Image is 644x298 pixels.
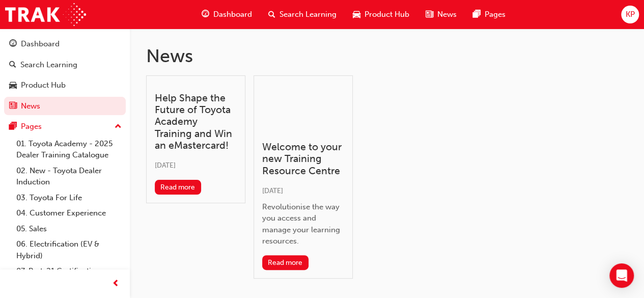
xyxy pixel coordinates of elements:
[4,33,126,117] button: DashboardSearch LearningProduct HubNews
[345,4,417,25] a: car-iconProduct Hub
[12,163,126,190] a: 02. New - Toyota Dealer Induction
[365,9,409,20] span: Product Hub
[12,263,126,279] a: 07. Parts21 Certification
[260,4,345,25] a: search-iconSearch Learning
[437,9,457,20] span: News
[115,120,122,133] span: up-icon
[12,190,126,206] a: 03. Toyota For Life
[12,221,126,237] a: 05. Sales
[485,9,506,20] span: Pages
[9,81,17,90] span: car-icon
[155,92,237,152] h3: Help Shape the Future of Toyota Academy Training and Win an eMastercard!
[268,8,275,21] span: search-icon
[155,180,201,195] button: Read more
[146,75,245,203] a: Help Shape the Future of Toyota Academy Training and Win an eMastercard![DATE]Read more
[254,75,353,279] a: Welcome to your new Training Resource Centre[DATE]Revolutionise the way you access and manage you...
[4,35,126,53] a: Dashboard
[609,263,634,288] div: Open Intercom Messenger
[4,97,126,116] a: News
[155,161,176,170] span: [DATE]
[20,59,77,71] div: Search Learning
[9,61,16,70] span: search-icon
[21,79,66,91] div: Product Hub
[146,45,628,67] h1: News
[4,117,126,136] button: Pages
[12,205,126,221] a: 04. Customer Experience
[417,4,465,25] a: news-iconNews
[12,136,126,163] a: 01. Toyota Academy - 2025 Dealer Training Catalogue
[202,8,209,21] span: guage-icon
[21,38,60,50] div: Dashboard
[262,186,283,195] span: [DATE]
[279,9,337,20] span: Search Learning
[621,6,639,23] button: KP
[262,201,344,247] div: Revolutionise the way you access and manage your learning resources.
[465,4,514,25] a: pages-iconPages
[353,8,360,21] span: car-icon
[473,8,481,21] span: pages-icon
[12,236,126,263] a: 06. Electrification (EV & Hybrid)
[426,8,433,21] span: news-icon
[21,121,42,132] div: Pages
[4,76,126,95] a: Product Hub
[193,4,260,25] a: guage-iconDashboard
[262,141,344,177] h3: Welcome to your new Training Resource Centre
[9,102,17,111] span: news-icon
[9,40,17,49] span: guage-icon
[112,278,120,290] span: prev-icon
[625,9,634,20] span: KP
[9,122,17,131] span: pages-icon
[213,9,252,20] span: Dashboard
[262,255,309,270] button: Read more
[5,3,86,26] img: Trak
[4,56,126,74] a: Search Learning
